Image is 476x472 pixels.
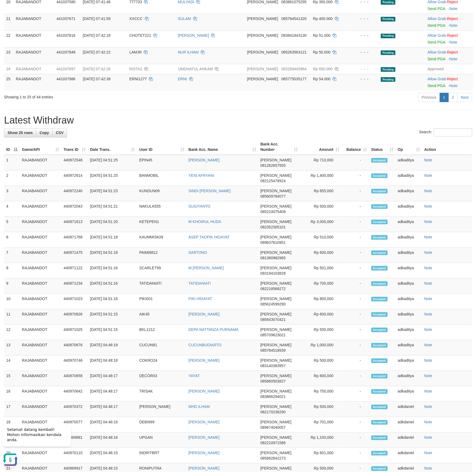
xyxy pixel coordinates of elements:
th: Action [422,139,472,155]
th: Status: activate to sort column ascending [369,139,395,155]
a: 2 [448,93,457,102]
a: Note [424,466,432,470]
td: adkaditya [395,309,422,324]
a: [PERSON_NAME] [178,33,209,38]
span: Selamat datang kembali! Mohon informasikan kendala anda. [7,8,61,23]
span: Rp 400.000 [313,16,332,21]
span: Accepted [371,189,387,193]
td: Rp 710,000 [300,155,341,170]
a: Note [424,389,432,393]
span: [PERSON_NAME] [260,158,291,162]
td: RAJABANDOT [20,155,61,170]
td: PIKI001 [137,294,186,309]
td: [DATE] 04:51:25 [88,155,137,170]
span: Copy [39,131,49,135]
th: Amount: activate to sort column ascending [300,139,341,155]
a: Note [424,327,432,331]
td: adkaditya [395,324,422,340]
td: - [341,278,369,294]
td: [DATE] 04:51:25 [88,170,137,186]
td: 440972240 [61,186,88,201]
a: Allow Grab [427,16,446,21]
span: [PERSON_NAME] [260,173,291,177]
td: RAJABANDOT [20,324,61,340]
td: NAKULA555 [137,201,186,217]
td: 440970826 [61,309,88,324]
td: EPIN45 [137,155,186,170]
td: RAJABANDOT [20,278,61,294]
span: [PERSON_NAME] [260,204,291,208]
td: - [341,201,369,217]
a: Note [424,265,432,270]
td: - [341,263,369,278]
a: Note [424,235,432,239]
span: [DATE] 07:42:22 [83,50,110,54]
td: 440971023 [61,294,88,309]
span: Pending [381,50,395,55]
td: Rp 3,000,000 [300,217,341,232]
span: Copy 082218568272 to clipboard [260,286,285,291]
a: SARTONO [188,250,207,254]
span: · [427,33,447,38]
a: Note [424,373,432,378]
td: adkaditya [395,278,422,294]
td: - [341,294,369,309]
td: Rp 501,000 [300,263,341,278]
span: [PERSON_NAME] [260,312,291,316]
td: 22 [4,30,14,47]
td: RAJABANDOT [20,294,61,309]
a: ERNI [178,77,187,81]
div: - - - [353,33,377,38]
td: RAJABANDOT [14,74,54,91]
td: RAJABANDOT [20,309,61,324]
span: Copy 081262657555 to clipboard [260,163,285,167]
span: [PERSON_NAME] [247,16,278,21]
td: 9 [4,278,20,294]
span: Pending [381,34,395,38]
a: Note [424,188,432,193]
td: Rp 700,000 [300,278,341,294]
span: Pending [381,17,395,21]
a: Allow Grab [427,77,446,81]
a: Note [449,57,457,61]
td: PAIMI8812 [137,247,186,263]
td: AIK45 [137,309,186,324]
a: Note [449,6,457,11]
a: [PERSON_NAME] [188,389,219,393]
span: LAMJR [129,50,142,54]
a: [PERSON_NAME] [188,466,219,470]
td: 1 [4,155,20,170]
a: CSV [52,128,67,137]
span: CSV [56,131,63,135]
td: 440971768 [61,232,88,247]
td: 440971122 [61,263,88,278]
span: Copy 082269445964 to clipboard [281,67,306,71]
span: RISTA2 [129,67,142,71]
td: adkaditya [395,186,422,201]
a: Note [424,420,432,424]
span: [PERSON_NAME] [260,265,291,270]
td: RAJABANDOT [14,47,54,64]
a: Send PGA [427,23,445,28]
td: Rp 500,000 [300,324,341,340]
div: - - - [353,49,377,55]
a: Previous [418,93,440,102]
td: KAUMMISKIN [137,232,186,247]
span: ERNI1277 [129,77,147,81]
span: [PERSON_NAME] [260,296,291,301]
th: Balance: activate to sort column ascending [341,139,369,155]
span: Copy 085609784077 to clipboard [260,194,285,198]
td: RAJABANDOT [20,263,61,278]
td: 21 [4,14,14,30]
span: Copy 089637610951 to clipboard [260,240,285,244]
td: [DATE] 04:51:16 [88,278,137,294]
a: Reject [447,50,458,54]
td: Rp 800,000 [300,294,341,309]
td: RAJABANDOT [14,64,54,74]
td: 11 [4,309,20,324]
th: Date Trans.: activate to sort column ascending [88,139,137,155]
td: RAJABANDOT [20,201,61,217]
td: BANMOBIL [137,170,186,186]
td: · [425,74,473,91]
td: · [425,47,473,64]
